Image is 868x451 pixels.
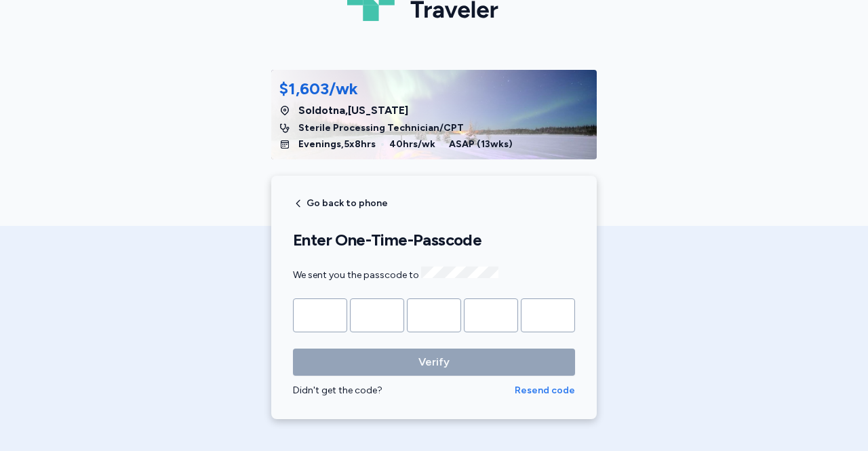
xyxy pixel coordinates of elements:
[521,298,575,332] input: Please enter OTP character 5
[298,138,376,151] span: Evenings , 5 x 8 hrs
[464,298,518,332] input: Please enter OTP character 4
[515,384,575,397] button: Resend code
[293,349,575,376] button: Verify
[298,121,464,135] span: Sterile Processing Technician/CPT
[293,269,498,281] span: We sent you the passcode to
[449,138,513,151] span: ASAP ( 13 wks)
[389,138,435,151] span: 40 hrs/wk
[298,102,408,119] span: Soldotna , [US_STATE]
[418,354,450,370] span: Verify
[293,230,575,250] h1: Enter One-Time-Passcode
[293,384,515,397] div: Didn't get the code?
[307,199,388,208] span: Go back to phone
[293,298,347,332] input: Please enter OTP character 1
[350,298,404,332] input: Please enter OTP character 2
[293,198,388,209] button: Go back to phone
[279,78,358,100] div: $1,603/wk
[407,298,461,332] input: Please enter OTP character 3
